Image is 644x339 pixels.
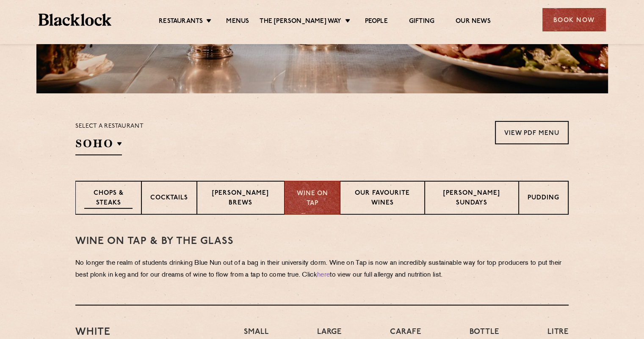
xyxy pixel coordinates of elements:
[434,189,510,209] p: [PERSON_NAME] Sundays
[528,193,559,204] p: Pudding
[349,189,416,209] p: Our favourite wines
[75,236,569,247] h3: WINE on tap & by the glass
[75,258,569,281] p: No longer the realm of students drinking Blue Nun out of a bag in their university dorm. Wine on ...
[150,193,188,204] p: Cocktails
[75,136,122,155] h2: SOHO
[409,17,434,27] a: Gifting
[75,327,231,338] h3: White
[542,8,606,31] div: Book Now
[495,121,569,144] a: View PDF Menu
[365,17,388,27] a: People
[293,189,332,208] p: Wine on Tap
[159,17,203,27] a: Restaurants
[39,14,112,26] img: BL_Textured_Logo-footer-cropped.svg
[75,121,144,132] p: Select a restaurant
[260,17,341,27] a: The [PERSON_NAME] Way
[84,189,133,209] p: Chops & Steaks
[206,189,276,209] p: [PERSON_NAME] Brews
[317,272,330,278] a: here
[226,17,249,27] a: Menus
[456,17,491,27] a: Our News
